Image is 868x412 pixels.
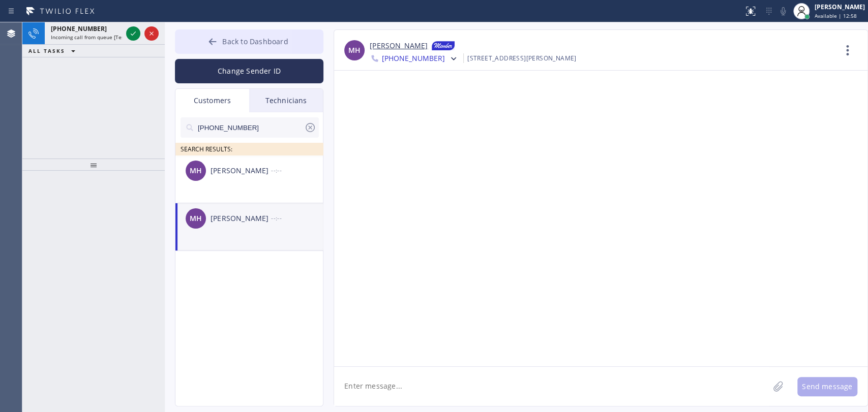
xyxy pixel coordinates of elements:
span: Back to Dashboard [222,37,288,46]
button: Change Sender ID [175,59,323,83]
span: MH [190,165,202,177]
button: Send message [797,377,857,396]
span: SEARCH RESULTS: [181,145,232,153]
span: [PHONE_NUMBER] [51,24,107,33]
div: [STREET_ADDRESS][PERSON_NAME] [467,52,577,64]
div: [PERSON_NAME] [815,3,865,11]
div: --:-- [271,212,324,224]
span: [PHONE_NUMBER] [382,53,445,66]
div: [PERSON_NAME] [211,213,271,225]
button: Mute [776,4,790,18]
a: [PERSON_NAME] [370,40,428,52]
span: MH [190,213,202,225]
span: Available | 12:58 [815,12,857,19]
div: Customers [175,89,249,112]
button: Back to Dashboard [175,29,323,54]
div: --:-- [271,165,324,176]
button: Reject [144,26,159,41]
button: Accept [126,26,140,41]
div: Technicians [249,89,323,112]
button: ALL TASKS [22,45,85,57]
span: Incoming call from queue [Test] All [51,34,135,41]
input: Search [197,117,304,138]
span: MH [348,45,361,56]
span: ALL TASKS [28,47,65,54]
div: [PERSON_NAME] [211,165,271,177]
